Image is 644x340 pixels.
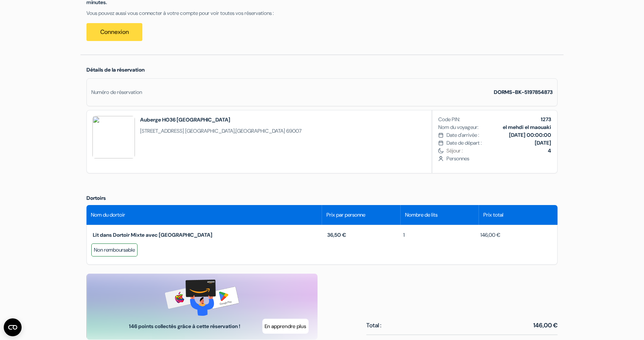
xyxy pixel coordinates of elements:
b: 1273 [541,116,551,123]
span: 36,50 € [327,232,346,238]
span: 1 [399,231,405,239]
button: En apprendre plus [262,319,309,334]
span: 146,00 € [533,321,558,330]
a: Connexion [86,23,142,41]
img: gift-card-banner.png [165,280,240,316]
span: Code PIN: [438,116,460,123]
span: Total : [366,321,381,330]
b: 4 [548,147,551,154]
span: Personnes [446,155,551,163]
div: Non remboursable [91,243,138,256]
img: BmAKNAA1AjUENwZm [92,116,135,158]
b: el mehdi el maouaki [503,124,551,130]
span: Séjour : [446,147,551,155]
span: Nombre de lits [405,211,438,219]
span: 69007 [286,127,302,134]
span: Détails de la réservation [86,66,145,73]
b: [DATE] 00:00:00 [509,132,551,138]
div: Numéro de réservation [91,88,142,96]
span: , [140,127,302,135]
span: Date d'arrivée : [446,131,479,139]
button: Ouvrir le widget CMP [4,318,22,336]
h2: Auberge HO36 [GEOGRAPHIC_DATA] [140,116,302,123]
span: Lit dans Dortoir Mixte avec [GEOGRAPHIC_DATA] [93,232,212,238]
span: Date de départ : [446,139,482,147]
span: Nom du voyageur: [438,123,479,131]
span: 146 points collectés grâce à cette réservation ! [127,322,242,330]
span: [GEOGRAPHIC_DATA] [236,127,285,134]
b: [DATE] [535,139,551,146]
span: 146,00 € [476,231,501,239]
span: [STREET_ADDRESS] [140,127,184,134]
span: Nom du dortoir [91,211,125,219]
strong: DORMS-BK-5197854873 [494,89,553,95]
span: Prix total [483,211,503,219]
p: Vous pouvez aussi vous connecter à votre compte pour voir toutes vos réservations : [86,9,558,17]
span: Dortoirs [86,195,106,201]
span: Prix par personne [326,211,365,219]
span: [GEOGRAPHIC_DATA] [185,127,235,134]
